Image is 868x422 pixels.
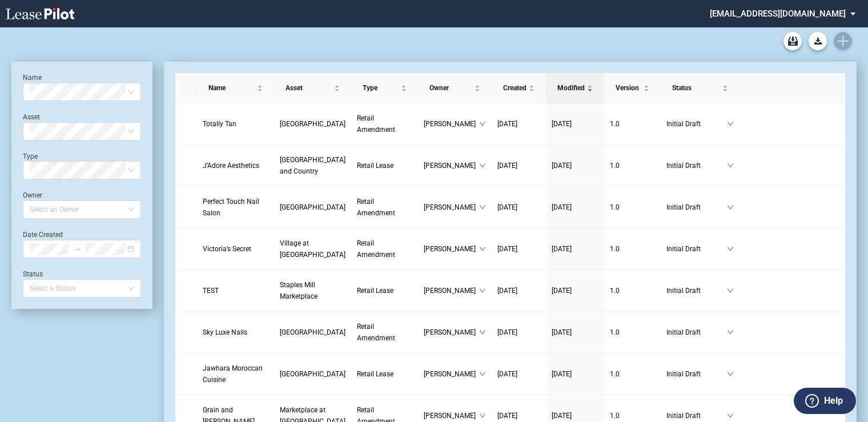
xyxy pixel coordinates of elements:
[357,239,395,259] span: Retail Amendment
[424,285,479,296] span: [PERSON_NAME]
[357,238,412,260] a: Retail Amendment
[610,327,655,338] a: 1.0
[666,243,727,255] span: Initial Draft
[552,285,598,296] a: [DATE]
[497,328,517,336] span: [DATE]
[610,202,655,213] a: 1.0
[610,370,620,378] span: 1 . 0
[479,329,486,336] span: down
[727,329,734,336] span: down
[23,270,43,278] label: Status
[357,160,412,171] a: Retail Lease
[73,245,81,253] span: swap-right
[610,245,620,253] span: 1 . 0
[610,162,620,170] span: 1 . 0
[727,287,734,294] span: down
[203,327,268,338] a: Sky Luxe Nails
[203,287,219,295] span: TEST
[546,73,604,103] th: Modified
[280,328,345,336] span: Pompano Citi Centre
[23,113,40,121] label: Asset
[497,120,517,128] span: [DATE]
[552,162,572,170] span: [DATE]
[280,203,345,211] span: Paradise Valley Plaza
[666,285,727,296] span: Initial Draft
[280,281,318,300] span: Staples Mill Marketplace
[610,160,655,171] a: 1.0
[424,118,479,130] span: [PERSON_NAME]
[203,328,247,336] span: Sky Luxe Nails
[552,410,598,421] a: [DATE]
[610,118,655,130] a: 1.0
[666,368,727,380] span: Initial Draft
[610,412,620,420] span: 1 . 0
[666,410,727,421] span: Initial Draft
[203,120,236,128] span: Totally Tan
[610,285,655,296] a: 1.0
[479,287,486,294] span: down
[424,368,479,380] span: [PERSON_NAME]
[616,82,641,94] span: Version
[357,162,393,170] span: Retail Lease
[203,196,268,219] a: Perfect Touch Nail Salon
[497,287,517,295] span: [DATE]
[23,74,42,82] label: Name
[280,327,345,338] a: [GEOGRAPHIC_DATA]
[203,363,268,385] a: Jawhara Moroccan Cuisine
[203,198,259,217] span: Perfect Touch Nail Salon
[203,162,259,170] span: J’Adore Aesthetics
[424,160,479,171] span: [PERSON_NAME]
[805,32,830,50] md-menu: Download Blank Form List
[672,82,720,94] span: Status
[357,321,412,344] a: Retail Amendment
[552,328,572,336] span: [DATE]
[666,202,727,213] span: Initial Draft
[610,328,620,336] span: 1 . 0
[286,82,332,94] span: Asset
[73,245,81,253] span: to
[552,203,572,211] span: [DATE]
[280,154,345,177] a: [GEOGRAPHIC_DATA] and Country
[23,191,42,199] label: Owner
[497,412,517,420] span: [DATE]
[552,368,598,380] a: [DATE]
[610,243,655,255] a: 1.0
[363,82,399,94] span: Type
[727,371,734,377] span: down
[666,118,727,130] span: Initial Draft
[357,114,395,134] span: Retail Amendment
[497,285,540,296] a: [DATE]
[357,196,412,219] a: Retail Amendment
[497,202,540,213] a: [DATE]
[794,388,856,414] button: Help
[357,323,395,342] span: Retail Amendment
[280,279,345,302] a: Staples Mill Marketplace
[351,73,418,103] th: Type
[809,32,827,50] button: Download Blank Form
[203,245,251,253] span: Victoria’s Secret
[280,202,345,213] a: [GEOGRAPHIC_DATA]
[497,118,540,130] a: [DATE]
[357,198,395,217] span: Retail Amendment
[497,370,517,378] span: [DATE]
[552,202,598,213] a: [DATE]
[203,285,268,296] a: TEST
[280,239,345,259] span: Village at Stone Oak
[604,73,661,103] th: Version
[552,243,598,255] a: [DATE]
[552,412,572,420] span: [DATE]
[203,118,268,130] a: Totally Tan
[280,370,345,378] span: Westgate Shopping Center
[479,120,486,127] span: down
[357,285,412,296] a: Retail Lease
[824,393,843,408] label: Help
[497,160,540,171] a: [DATE]
[610,287,620,295] span: 1 . 0
[424,327,479,338] span: [PERSON_NAME]
[610,410,655,421] a: 1.0
[357,370,393,378] span: Retail Lease
[552,327,598,338] a: [DATE]
[497,203,517,211] span: [DATE]
[552,245,572,253] span: [DATE]
[610,120,620,128] span: 1 . 0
